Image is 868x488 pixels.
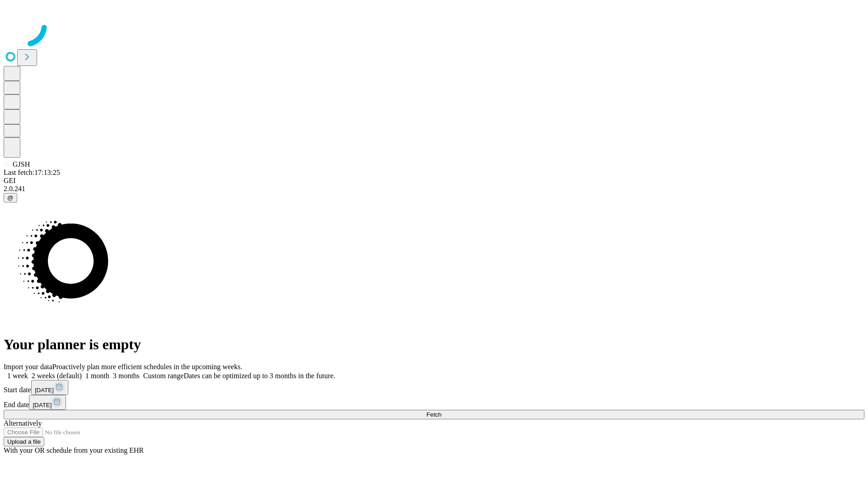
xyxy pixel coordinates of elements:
[13,160,30,168] span: GJSH
[4,419,42,427] span: Alternatively
[4,363,52,371] span: Import your data
[4,380,864,395] div: Start date
[113,372,140,380] span: 3 months
[29,395,66,410] button: [DATE]
[7,194,14,201] span: @
[4,395,864,410] div: End date
[4,169,60,176] span: Last fetch: 17:13:25
[143,372,184,380] span: Custom range
[35,387,54,394] span: [DATE]
[4,193,17,202] button: @
[426,411,441,418] span: Fetch
[4,410,864,419] button: Fetch
[32,372,82,380] span: 2 weeks (default)
[4,446,144,454] span: With your OR schedule from your existing EHR
[4,437,44,446] button: Upload a file
[85,372,109,380] span: 1 month
[52,363,242,371] span: Proactively plan more efficient schedules in the upcoming weeks.
[7,372,28,380] span: 1 week
[184,372,335,380] span: Dates can be optimized up to 3 months in the future.
[4,177,864,185] div: GEI
[33,402,52,408] span: [DATE]
[31,380,68,395] button: [DATE]
[4,185,864,193] div: 2.0.241
[4,336,864,353] h1: Your planner is empty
